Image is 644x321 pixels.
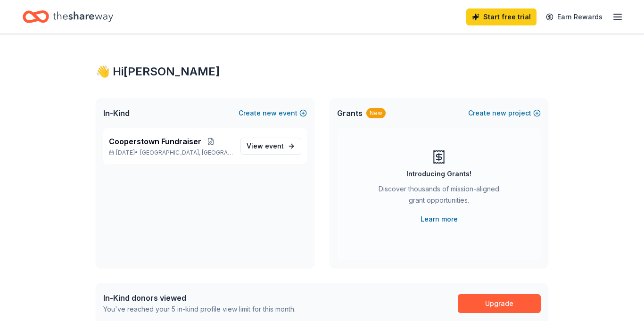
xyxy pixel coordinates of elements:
div: 👋 Hi [PERSON_NAME] [96,64,548,79]
span: new [263,107,277,119]
span: Cooperstown Fundraiser [109,136,201,147]
span: new [492,107,506,119]
div: You've reached your 5 in-kind profile view limit for this month. [103,304,296,315]
button: Createnewevent [239,107,307,119]
div: Introducing Grants! [406,168,471,180]
a: Learn more [421,214,458,225]
div: New [366,108,386,118]
span: Grants [337,107,363,119]
span: In-Kind [103,107,130,119]
a: View event [240,138,301,155]
span: event [265,142,284,150]
span: [GEOGRAPHIC_DATA], [GEOGRAPHIC_DATA] [140,149,233,156]
div: In-Kind donors viewed [103,292,296,304]
span: View [247,140,284,152]
p: [DATE] • [109,149,233,156]
button: Createnewproject [468,107,541,119]
a: Home [23,6,113,28]
a: Start free trial [466,8,537,25]
div: Discover thousands of mission-aligned grant opportunities. [375,183,503,210]
a: Upgrade [458,294,541,313]
a: Earn Rewards [540,8,608,25]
